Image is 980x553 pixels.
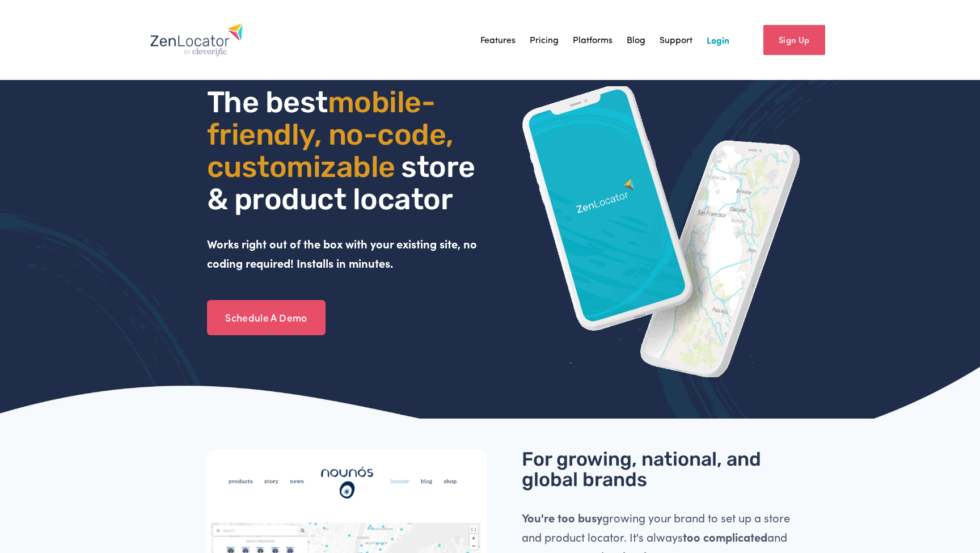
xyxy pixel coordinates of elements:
span: mobile- friendly, no-code, customizable [207,85,460,184]
a: Support [660,31,692,48]
img: Zenlocator [150,23,243,57]
strong: Works right out of the box with your existing site, no coding required! Installs in minutes. [207,236,480,271]
img: ZenLocator phone mockup gif [522,86,802,377]
span: store & product locator [207,149,481,217]
strong: You're too busy [522,510,602,525]
a: Pricing [530,31,559,48]
span: For growing, national, and global brands [522,448,766,491]
span: The best [207,85,328,120]
a: Sign Up [763,25,825,55]
a: Features [480,31,516,48]
strong: too complicated [683,529,767,544]
a: Login [707,31,729,48]
a: Platforms [573,31,612,48]
a: Blog [627,31,645,48]
a: Schedule A Demo [207,300,326,335]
